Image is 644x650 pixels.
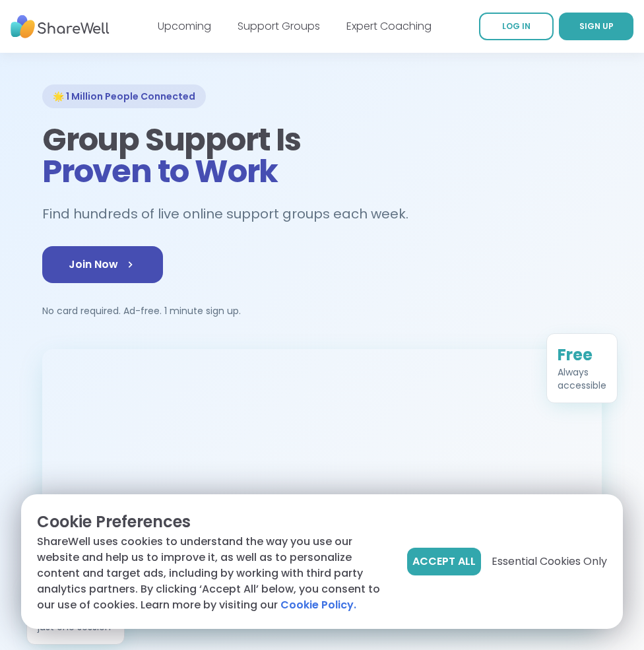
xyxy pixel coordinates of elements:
[158,18,211,34] a: Upcoming
[37,510,397,534] p: Cookie Preferences
[412,554,476,569] span: Accept All
[42,203,422,225] h2: Find hundreds of live online support groups each week.
[559,13,633,40] a: SIGN UP
[42,124,602,187] h1: Group Support Is
[346,18,432,34] a: Expert Coaching
[280,597,356,613] a: Cookie Policy.
[479,13,554,40] a: LOG IN
[407,548,481,575] button: Accept All
[558,360,606,386] div: Always accessible
[42,304,602,317] p: No card required. Ad-free. 1 minute sign up.
[492,554,607,569] span: Essential Cookies Only
[579,20,614,32] span: SIGN UP
[238,18,320,34] a: Support Groups
[37,534,397,613] p: ShareWell uses cookies to understand the way you use our website and help us to improve it, as we...
[11,9,110,45] img: ShareWell Nav Logo
[42,84,206,108] div: 🌟 1 Million People Connected
[42,246,163,283] a: Join Now
[502,20,531,32] span: LOG IN
[69,257,137,273] span: Join Now
[558,339,606,360] div: Free
[42,149,278,193] span: Proven to Work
